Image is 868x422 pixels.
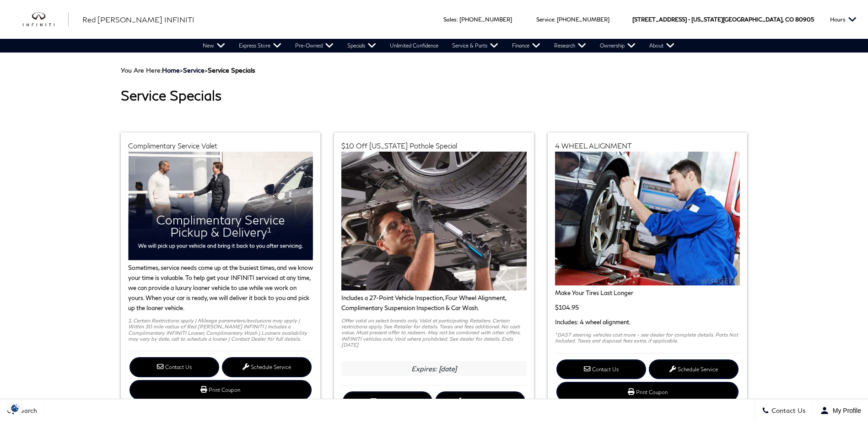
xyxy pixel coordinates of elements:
[443,16,457,23] span: Sales
[288,39,340,53] a: Pre-Owned
[23,12,69,27] img: INFINITI
[769,407,806,415] span: Contact Us
[555,152,740,285] img: Red Noland INFINITI Service Center
[14,407,37,415] span: Search
[341,317,527,348] p: Offer valid on select brands only. Valid at participating Retailers. Certain restrictions apply. ...
[183,66,255,74] span: >
[632,16,814,23] a: [STREET_ADDRESS] • [US_STATE][GEOGRAPHIC_DATA], CO 80905
[343,391,432,411] a: Contact Us
[435,391,525,411] a: Schedule Service
[232,39,288,53] a: Express Store
[121,88,748,103] h1: Service Specials
[555,142,740,149] h2: 4 WHEEL ALIGNMENT
[82,14,194,25] a: Red [PERSON_NAME] INFINITI
[411,364,457,373] em: Expires: [DATE]
[459,16,512,23] a: [PHONE_NUMBER]
[121,66,748,74] div: Breadcrumbs
[340,39,383,53] a: Specials
[5,403,26,413] section: Click to Open Cookie Consent Modal
[813,399,868,422] button: Open user profile menu
[555,317,740,327] p: Includes: 4 wheel alignment.
[5,403,26,413] img: Opt-Out Icon
[183,66,205,74] a: Service
[162,66,180,74] a: Home
[23,12,69,27] a: infiniti
[129,357,219,377] a: Contact Us
[593,39,642,53] a: Ownership
[505,39,547,53] a: Finance
[556,382,739,402] a: Print Coupon
[128,263,313,313] p: Sometimes, service needs come up at the busiest times, and we know your time is valuable. To help...
[162,66,255,74] span: >
[554,16,555,23] span: :
[555,332,740,344] p: *DAST steering vehicles cost more - see dealer for complete details. Parts Not Included. Taxes an...
[383,39,445,53] a: Unlimited Confidence
[222,357,312,377] a: Schedule Service
[128,317,313,342] p: 1. Certain Restrictions apply | Mileage parameters/exclusions may apply | Within 30 mile radius o...
[547,39,593,53] a: Research
[445,39,505,53] a: Service & Parts
[555,302,740,312] p: $104.95
[208,66,255,74] strong: Service Specials
[129,380,312,400] a: Print Coupon
[82,15,194,24] span: Red [PERSON_NAME] INFINITI
[649,359,739,380] a: Schedule Service
[341,142,527,149] h2: $10 Off [US_STATE] Pothole Special
[457,16,458,23] span: :
[341,293,527,313] p: Includes a 27-Point Vehicle Inspection, Four Wheel Alignment, Complimentary Suspension Inspection...
[829,407,861,414] span: My Profile
[536,16,554,23] span: Service
[128,142,313,149] h2: Complimentary Service Valet
[557,16,609,23] a: [PHONE_NUMBER]
[642,39,681,53] a: About
[196,39,232,53] a: New
[196,39,681,53] nav: Main Navigation
[555,288,740,298] p: Make Your Tires Last Longer
[556,359,646,380] a: Contact Us
[121,66,255,74] span: You Are Here:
